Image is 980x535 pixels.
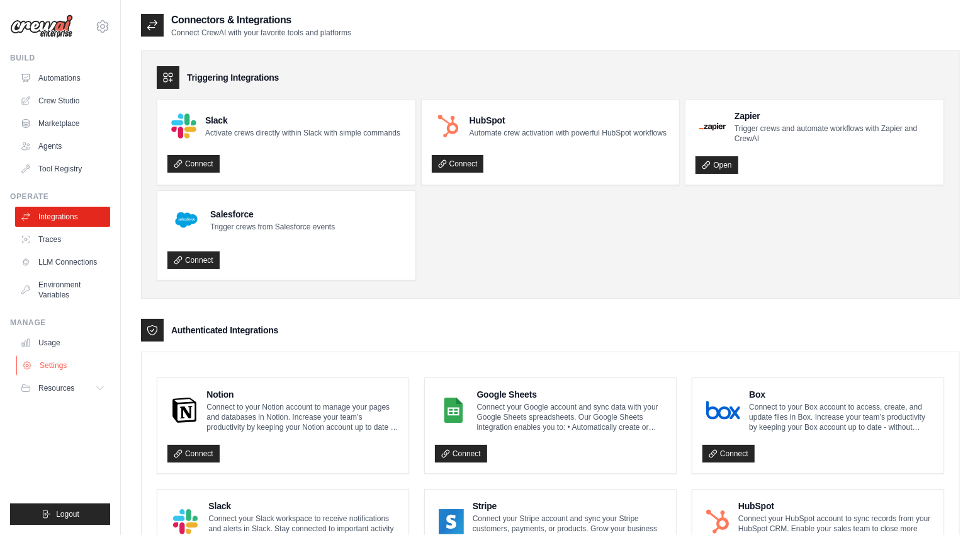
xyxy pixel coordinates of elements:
[15,136,110,156] a: Agents
[735,110,933,122] h4: Zapier
[171,398,198,423] img: Notion Logo
[735,124,933,144] p: Trigger crews and automate workflows with Zapier and CrewAI
[706,398,740,423] img: Box Logo
[171,113,196,139] img: Slack Logo
[477,388,666,401] h4: Google Sheets
[15,159,110,179] a: Tool Registry
[206,388,398,401] h4: Notion
[10,318,110,328] div: Manage
[167,445,220,463] a: Connect
[749,388,933,401] h4: Box
[15,229,110,250] a: Traces
[167,155,220,173] a: Connect
[206,402,398,432] p: Connect to your Notion account to manage your pages and databases in Notion. Increase your team’s...
[15,68,110,88] a: Automations
[15,252,110,272] a: LLM Connections
[699,123,726,130] img: Zapier Logo
[10,14,73,38] img: Logo
[477,402,666,432] p: Connect your Google account and sync data with your Google Sheets spreadsheets. Our Google Sheets...
[696,156,738,174] a: Open
[208,500,398,512] h4: Slack
[56,509,79,519] span: Logout
[432,155,484,173] a: Connect
[171,509,200,534] img: Slack Logo
[10,503,110,525] button: Logout
[706,509,729,534] img: HubSpot Logo
[171,28,351,38] p: Connect CrewAI with your favorite tools and platforms
[210,208,335,221] h4: Salesforce
[16,355,111,376] a: Settings
[205,128,400,138] p: Activate crews directly within Slack with simple commands
[15,91,110,111] a: Crew Studio
[15,113,110,134] a: Marketplace
[15,333,110,353] a: Usage
[470,114,667,127] h4: HubSpot
[439,509,464,534] img: Stripe Logo
[205,114,400,127] h4: Slack
[10,192,110,202] div: Operate
[439,398,468,423] img: Google Sheets Logo
[210,222,335,232] p: Trigger crews from Salesforce events
[38,383,74,393] span: Resources
[15,275,110,305] a: Environment Variables
[171,324,278,337] h3: Authenticated Integrations
[10,53,110,63] div: Build
[435,445,487,463] a: Connect
[436,113,461,139] img: HubSpot Logo
[470,128,667,138] p: Automate crew activation with powerful HubSpot workflows
[167,251,220,269] a: Connect
[473,500,666,512] h4: Stripe
[187,71,279,84] h3: Triggering Integrations
[702,445,755,463] a: Connect
[171,13,351,28] h2: Connectors & Integrations
[171,205,201,235] img: Salesforce Logo
[15,207,110,227] a: Integrations
[749,402,933,432] p: Connect to your Box account to access, create, and update files in Box. Increase your team’s prod...
[15,378,110,398] button: Resources
[738,500,933,512] h4: HubSpot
